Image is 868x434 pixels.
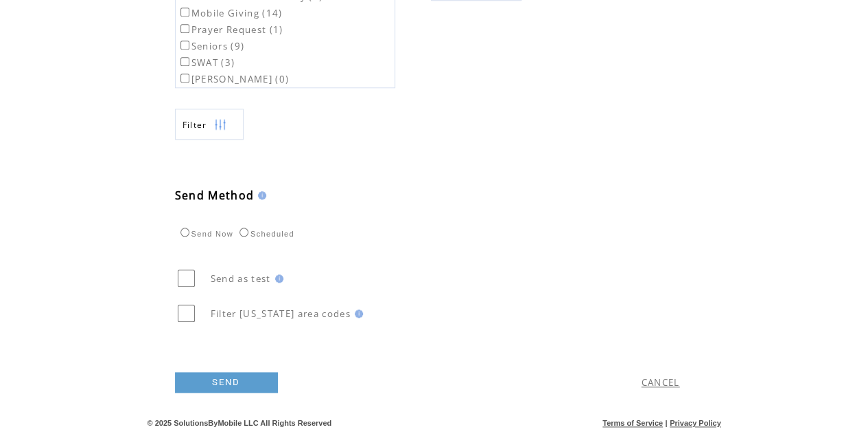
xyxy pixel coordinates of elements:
[211,307,351,320] span: Filter [US_STATE] area codes
[175,372,278,393] a: SEND
[670,419,721,427] a: Privacy Policy
[183,119,207,131] span: Show filters
[254,191,266,199] img: help.gif
[178,56,235,69] label: SWAT (3)
[214,109,226,140] img: filters.png
[178,7,283,19] label: Mobile Giving (14)
[602,419,663,427] a: Terms of Service
[180,228,189,237] input: Send Now
[271,274,283,283] img: help.gif
[180,41,189,50] input: Seniors (9)
[642,376,680,389] a: CANCEL
[211,272,271,285] span: Send as test
[175,109,244,140] a: Filter
[177,230,233,238] label: Send Now
[180,24,189,33] input: Prayer Request (1)
[665,419,667,427] span: |
[175,188,255,203] span: Send Method
[236,230,294,238] label: Scheduled
[351,310,363,318] img: help.gif
[178,40,245,52] label: Seniors (9)
[180,74,189,83] input: [PERSON_NAME] (0)
[180,57,189,66] input: SWAT (3)
[178,23,283,36] label: Prayer Request (1)
[239,228,248,237] input: Scheduled
[148,419,332,427] span: © 2025 SolutionsByMobile LLC All Rights Reserved
[178,73,290,85] label: [PERSON_NAME] (0)
[180,8,189,17] input: Mobile Giving (14)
